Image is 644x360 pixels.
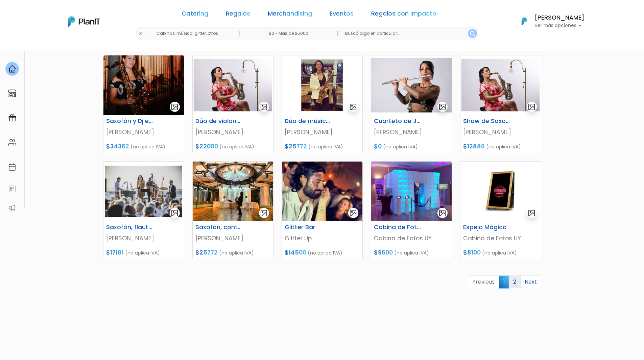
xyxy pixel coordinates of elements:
span: $34362 [106,142,129,150]
img: feedback-78b5a0c8f98aac82b08bfc38622c3050aee476f2c9584af64705fc4e61158814.svg [8,185,16,193]
img: gallery-light [438,103,446,111]
span: $0 [374,142,382,150]
p: Cabina de Fotos UY [463,234,538,243]
a: gallery-light Show de Saxofón con pista comercial [PERSON_NAME] $12886 (no aplica IVA) [460,55,541,153]
img: thumb_image__copia___copia___copia___copia___copia___copia___copia___copia___copia___copia___copi... [371,55,452,115]
img: thumb_image__copia___copia___copia___copia___copia___copia___copia___copia___copia___copia___copi... [282,55,362,115]
span: $22000 [195,142,218,150]
a: gallery-light Saxofón, contrabajo y batería [PERSON_NAME] $25772 (no aplica IVA) [192,161,273,259]
img: thumb_image__copia___copia___copia___copia___copia___copia___copia___copia___copia___copia___copi... [193,55,273,115]
span: (no aplica IVA) [486,143,521,150]
p: Ver más opciones [534,23,585,28]
p: [PERSON_NAME] [463,128,538,137]
img: PlanIt Logo [68,16,100,27]
a: Merchandising [268,11,312,19]
img: thumb_Cabina-de-fotos-inflable-con-luz-Led-marcos-de-fotomat-n-de-la-mejor-calidad-Env.jpg [371,162,452,221]
span: $9600 [374,248,393,257]
img: gallery-light [349,103,357,111]
img: partners-52edf745621dab592f3b2c58e3bca9d71375a7ef29c3b500c9f145b62cc070d4.svg [8,204,16,212]
h6: Saxofón, flauta traversa y piano. [102,224,158,231]
img: thumb_espejo_magico.jpg [460,162,541,221]
h6: Cuarteto de Jazz [370,118,425,125]
span: 1 [499,275,509,288]
img: marketplace-4ceaa7011d94191e9ded77b95e3339b90024bf715f7c57f8cf31f2d8c509eaba.svg [8,89,16,97]
input: Buscá algo en particular.. [340,27,478,40]
p: [PERSON_NAME] [374,128,449,137]
a: gallery-light Dúo de violoncello y flauta traversa [PERSON_NAME] $22000 (no aplica IVA) [192,55,273,153]
img: home-e721727adea9d79c4d83392d1f703f7f8bce08238fde08b1acbfd93340b81755.svg [8,65,16,73]
h6: Dúo de música brasilera con piano, voz, saxofón y flauta [281,118,336,125]
a: Catering [182,11,208,19]
img: gallery-light [528,103,535,111]
span: (no aplica IVA) [125,249,160,256]
span: $12886 [463,142,485,150]
img: thumb_Screenshot_20220523-134926_Instagram.jpg [282,162,362,221]
span: $25772 [195,248,218,257]
a: gallery-light Saxofón, flauta traversa y piano. [PERSON_NAME] $17181 (no aplica IVA) [103,161,184,259]
p: Glitter Up [285,234,360,243]
img: calendar-87d922413cdce8b2cf7b7f5f62616a5cf9e4887200fb71536465627b3292af00.svg [8,163,16,171]
img: thumb_image__copia___copia___copia___copia___copia___copia___copia___copia___copia___copia___copi... [460,55,541,115]
h6: Dúo de violoncello y flauta traversa [191,118,247,125]
h6: Saxofón y Dj en vivo [102,118,158,125]
img: search_button-432b6d5273f82d61273b3651a40e1bd1b912527efae98b1b7a1b2c0702e16a8d.svg [470,31,475,36]
a: Eventos [330,11,354,19]
p: [PERSON_NAME] [106,128,181,137]
h6: Show de Saxofón con pista comercial [459,118,515,125]
h6: Espejo Mágico [459,224,515,231]
h6: Saxofón, contrabajo y batería [191,224,247,231]
a: Regalos [226,11,250,19]
p: | [337,29,339,38]
img: thumb_1638052169544.jpg [193,162,273,221]
img: gallery-light [349,209,357,217]
button: PlanIt Logo [PERSON_NAME] Ver más opciones [513,13,585,30]
img: thumb_image__copia___copia___copia___copia___copia___copia___copia___copia___copia___copia___copi... [103,162,184,221]
span: (no aplica IVA) [383,143,418,150]
a: 2 [509,275,521,288]
span: $8100 [463,248,481,257]
img: gallery-light [438,209,446,217]
a: gallery-light Cabina de Fotos Cabina de Fotos UY $9600 (no aplica IVA) [371,161,452,259]
a: Next [520,275,541,288]
a: gallery-light Glitter Bar Glitter Up $14500 (no aplica IVA) [282,161,363,259]
div: ¿Necesitás ayuda? [35,6,97,20]
p: [PERSON_NAME] [106,234,181,243]
p: [PERSON_NAME] [195,128,270,137]
img: people-662611757002400ad9ed0e3c099ab2801c6687ba6c219adb57efc949bc21e19d.svg [8,138,16,146]
span: (no aplica IVA) [308,249,342,256]
span: (no aplica IVA) [130,143,165,150]
img: thumb_Patricia_Lopez_1.jpg [103,55,184,115]
img: PlanIt Logo [517,14,532,29]
h6: Glitter Bar [281,224,336,231]
a: gallery-light Dúo de música brasilera con piano, voz, saxofón y flauta [PERSON_NAME] $25772 (no a... [282,55,363,153]
p: [PERSON_NAME] [195,234,270,243]
img: close-6986928ebcb1d6c9903e3b54e860dbc4d054630f23adef3a32610726dff6a82b.svg [139,31,143,36]
img: gallery-light [260,103,268,111]
img: gallery-light [171,103,178,111]
img: gallery-light [171,209,178,217]
a: gallery-light Espejo Mágico Cabina de Fotos UY $8100 (no aplica IVA) [460,161,541,259]
span: (no aplica IVA) [219,143,254,150]
img: gallery-light [260,209,268,217]
p: Cabina de Fotos UY [374,234,449,243]
span: $17181 [106,248,124,257]
p: | [238,29,240,38]
h6: Cabina de Fotos [370,224,425,231]
img: campaigns-02234683943229c281be62815700db0a1741e53638e28bf9629b52c665b00959.svg [8,114,16,122]
img: gallery-light [528,209,535,217]
p: [PERSON_NAME] [285,128,360,137]
a: gallery-light Cuarteto de Jazz [PERSON_NAME] $0 (no aplica IVA) [371,55,452,153]
span: (no aplica IVA) [308,143,343,150]
a: gallery-light Saxofón y Dj en vivo [PERSON_NAME] $34362 (no aplica IVA) [103,55,184,153]
h6: [PERSON_NAME] [534,15,585,21]
span: (no aplica IVA) [219,249,254,256]
span: $14500 [285,248,306,257]
a: Regalos con Impacto [371,11,436,19]
span: (no aplica IVA) [482,249,517,256]
span: $25772 [285,142,307,150]
span: (no aplica IVA) [394,249,429,256]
